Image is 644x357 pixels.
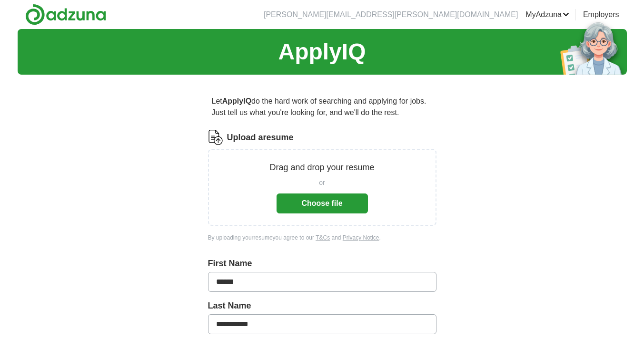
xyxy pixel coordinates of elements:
h1: ApplyIQ [278,35,366,69]
p: Let do the hard work of searching and applying for jobs. Just tell us what you're looking for, an... [208,92,436,122]
a: Privacy Notice [343,234,379,241]
img: CV Icon [208,130,223,145]
button: Choose file [277,193,368,213]
p: Drag and drop your resume [269,161,374,174]
div: By uploading your resume you agree to our and . [208,233,436,242]
img: Adzuna logo [25,4,106,25]
label: Upload a resume [227,131,294,144]
strong: ApplyIQ [222,97,251,105]
a: T&Cs [316,234,330,241]
li: [PERSON_NAME][EMAIL_ADDRESS][PERSON_NAME][DOMAIN_NAME] [264,9,518,20]
a: MyAdzuna [525,9,569,20]
label: First Name [208,257,436,270]
a: Employers [583,9,619,20]
label: Last Name [208,299,436,312]
span: or [319,178,325,188]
